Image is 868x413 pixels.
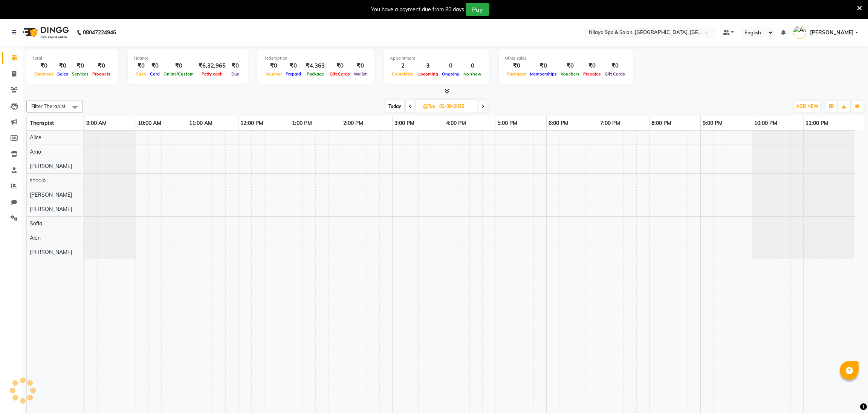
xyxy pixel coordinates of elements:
button: ADD NEW [794,101,820,112]
span: Alen [30,234,41,241]
div: ₹0 [162,62,196,70]
span: Memberships [528,71,559,77]
span: Prepaids [581,71,603,77]
span: Products [90,71,112,77]
div: ₹0 [352,62,368,70]
span: Alice [30,134,41,141]
img: logo [19,22,71,43]
span: Expenses [32,71,55,77]
div: ₹0 [229,62,242,70]
div: ₹0 [528,62,559,70]
div: ₹0 [55,62,70,70]
span: [PERSON_NAME] [810,29,854,37]
b: 08047224946 [83,22,116,43]
div: ₹0 [581,62,603,70]
span: Card [148,71,162,77]
span: Amo [30,148,41,155]
div: You have a payment due from 80 days [371,6,464,14]
a: 10:00 PM [752,118,779,129]
div: Other sales [505,55,627,62]
button: Pay [466,3,489,16]
a: 4:00 PM [444,118,468,129]
span: Petty cash [200,71,225,77]
a: 1:00 PM [290,118,314,129]
span: Ongoing [440,71,462,77]
a: 8:00 PM [649,118,673,129]
span: Gift Cards [603,71,627,77]
span: Tue [422,103,437,109]
div: ₹0 [90,62,112,70]
span: Online/Custom [162,71,196,77]
div: ₹6,32,965 [196,62,229,70]
span: Voucher [263,71,284,77]
span: Sofia [30,220,42,227]
span: shoaib [30,177,46,184]
a: 11:00 AM [187,118,214,129]
a: 7:00 PM [598,118,622,129]
span: No show [462,71,483,77]
span: Sales [55,71,70,77]
span: [PERSON_NAME] [30,163,72,170]
div: ₹0 [32,62,55,70]
div: ₹0 [328,62,352,70]
div: 0 [440,62,462,70]
a: 10:00 AM [136,118,163,129]
div: Redemption [263,55,368,62]
div: ₹0 [263,62,284,70]
span: Vouchers [559,71,581,77]
a: 11:00 PM [804,118,830,129]
span: Filter Therapist [31,103,66,109]
span: [PERSON_NAME] [30,249,72,256]
span: Services [70,71,90,77]
div: ₹4,363 [303,62,328,70]
span: Upcoming [416,71,440,77]
span: Gift Cards [328,71,352,77]
span: Packages [505,71,528,77]
div: Total [32,55,112,62]
a: 6:00 PM [547,118,570,129]
a: 3:00 PM [393,118,416,129]
input: 2025-09-02 [437,101,475,112]
div: ₹0 [284,62,303,70]
a: 9:00 AM [84,118,108,129]
div: 3 [416,62,440,70]
div: ₹0 [70,62,90,70]
span: Prepaid [284,71,303,77]
a: 12:00 PM [238,118,265,129]
span: Cash [134,71,148,77]
div: ₹0 [148,62,162,70]
div: ₹0 [505,62,528,70]
span: Therapist [30,120,54,126]
a: 5:00 PM [495,118,519,129]
div: 2 [390,62,416,70]
a: 9:00 PM [701,118,724,129]
span: Today [385,100,404,112]
span: Completed [390,71,416,77]
div: ₹0 [134,62,148,70]
span: ADD NEW [796,103,818,109]
span: Package [305,71,326,77]
span: [PERSON_NAME] [30,191,72,198]
div: ₹0 [603,62,627,70]
div: Appointment [390,55,483,62]
a: 2:00 PM [341,118,365,129]
span: Due [229,71,241,77]
div: 0 [462,62,483,70]
div: ₹0 [559,62,581,70]
img: Anubhav [793,26,806,39]
div: Finance [134,55,242,62]
span: [PERSON_NAME] [30,206,72,213]
span: Wallet [352,71,368,77]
